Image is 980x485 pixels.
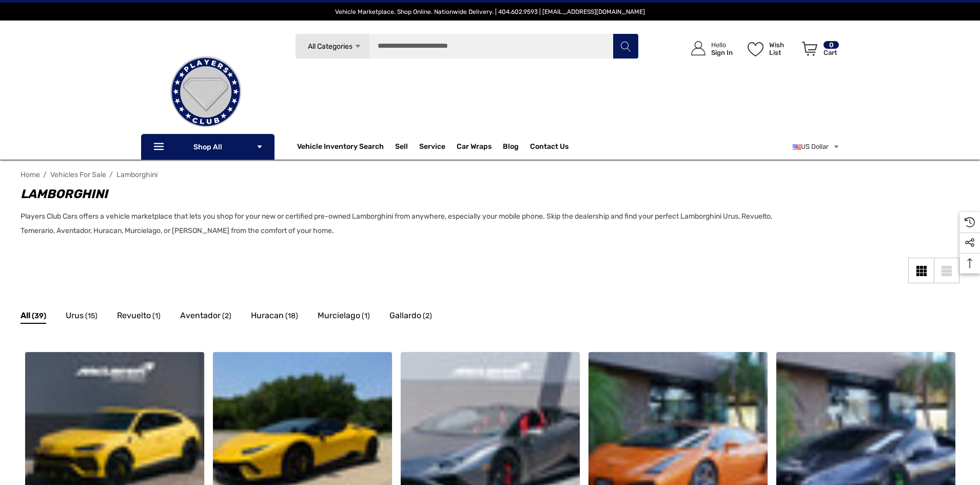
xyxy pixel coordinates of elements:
nav: Breadcrumb [21,166,959,184]
a: Vehicles For Sale [50,170,106,179]
svg: Icon User Account [691,41,705,55]
a: Button Go To Sub Category Gallardo [389,309,432,325]
p: Sign In [711,49,733,56]
p: Players Club Cars offers a vehicle marketplace that lets you shop for your new or certified pre-o... [21,209,790,238]
span: Murcielago [318,309,360,322]
a: Button Go To Sub Category Revuelto [117,309,161,325]
span: (2) [423,309,432,323]
svg: Icon Arrow Down [354,43,362,50]
p: Cart [824,49,839,56]
p: Wish List [769,41,796,56]
span: All [21,309,30,322]
span: All Categories [307,42,352,51]
button: Search [613,33,638,59]
a: Contact Us [530,142,569,153]
a: Button Go To Sub Category Huracan [251,309,298,325]
svg: Icon Arrow Down [256,143,263,150]
span: Revuelto [117,309,151,322]
svg: Review Your Cart [802,42,817,56]
span: Aventador [180,309,221,322]
a: Grid View [908,258,934,283]
svg: Icon Line [152,141,168,153]
span: Car Wraps [457,142,492,153]
a: List View [934,258,959,283]
svg: Recently Viewed [965,217,975,227]
svg: Social Media [965,238,975,248]
a: Button Go To Sub Category Urus [66,309,97,325]
span: (1) [152,309,161,323]
span: (1) [362,309,370,323]
a: Wish List Wish List [743,31,797,66]
p: 0 [824,41,839,49]
p: Shop All [141,134,275,160]
a: Home [21,170,40,179]
span: Sell [395,142,408,153]
span: (2) [222,309,231,323]
a: Button Go To Sub Category Murcielago [318,309,370,325]
span: Huracan [251,309,284,322]
svg: Wish List [748,42,763,56]
h1: Lamborghini [21,185,790,203]
a: Button Go To Sub Category Aventador [180,309,231,325]
a: Sign in [679,31,738,66]
a: Car Wraps [457,137,503,157]
span: (39) [32,309,46,323]
a: Vehicle Inventory Search [297,142,384,153]
a: Lamborghini [116,170,158,179]
a: Cart with 0 items [797,31,840,71]
span: (18) [285,309,298,323]
span: Vehicle Marketplace. Shop Online. Nationwide Delivery. | 404.602.9593 | [EMAIL_ADDRESS][DOMAIN_NAME] [335,8,645,15]
p: Hello [711,41,733,49]
span: Gallardo [389,309,421,322]
span: Urus [66,309,84,322]
a: Service [419,142,445,153]
a: USD [793,137,840,157]
img: Players Club | Cars For Sale [154,41,257,143]
span: (15) [85,309,97,323]
a: Blog [503,142,519,153]
svg: Top [959,258,980,268]
a: All Categories Icon Arrow Down Icon Arrow Up [295,33,369,59]
a: Sell [395,137,419,157]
